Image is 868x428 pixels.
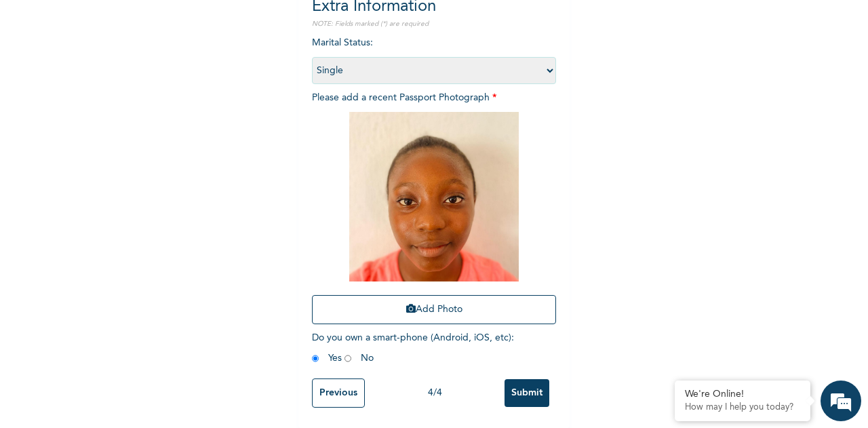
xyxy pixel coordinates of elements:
[685,402,800,413] p: How may I help you today?
[7,381,133,391] span: Conversation
[25,68,55,102] img: d_794563401_company_1708531726252_794563401
[312,378,365,408] input: Previous
[312,93,556,331] span: Please add a recent Passport Photograph
[133,357,259,400] div: FAQs
[312,19,556,29] p: NOTE: Fields marked (*) are required
[222,7,255,39] div: Minimize live chat window
[7,310,258,357] textarea: Type your message and hit 'Enter'
[71,76,228,94] div: Chat with us now
[505,379,549,407] input: Submit
[349,112,519,281] img: Crop
[685,389,800,400] div: We're Online!
[312,333,514,363] span: Do you own a smart-phone (Android, iOS, etc) : Yes No
[312,295,556,324] button: Add Photo
[365,386,505,400] div: 4 / 4
[79,140,187,277] span: We're online!
[312,38,556,75] span: Marital Status :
